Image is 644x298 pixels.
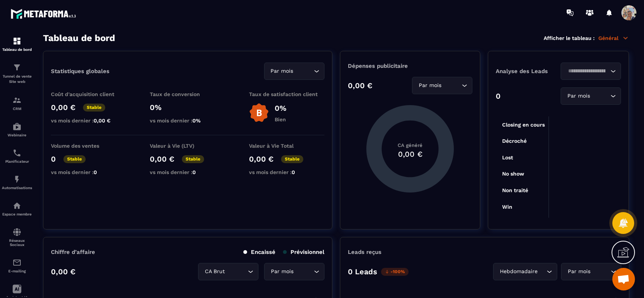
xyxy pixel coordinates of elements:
[264,63,324,80] div: Search for option
[348,63,472,69] p: Dépenses publicitaire
[269,267,295,276] span: Par mois
[2,143,32,169] a: schedulerschedulerPlanificateur
[348,267,377,276] p: 0 Leads
[2,169,32,196] a: automationsautomationsAutomatisations
[502,154,513,160] tspan: Lost
[11,7,78,21] img: logo
[249,103,269,123] img: b-badge-o.b3b20ee6.svg
[264,263,324,280] div: Search for option
[150,118,225,124] p: vs mois dernier :
[283,249,324,255] p: Prévisionnel
[502,187,528,193] tspan: Non traité
[12,258,22,267] img: email
[192,118,201,124] span: 0%
[2,186,32,190] p: Automatisations
[2,222,32,252] a: social-networksocial-networkRéseaux Sociaux
[561,87,621,105] div: Search for option
[203,267,226,276] span: CA Brut
[226,267,246,276] input: Search for option
[2,74,32,84] p: Tunnel de vente Site web
[502,122,545,128] tspan: Closing en cours
[2,31,32,57] a: formationformationTableau de bord
[295,267,312,276] input: Search for option
[2,212,32,216] p: Espace membre
[502,204,512,210] tspan: Win
[281,155,303,163] p: Stable
[2,107,32,111] p: CRM
[566,67,609,75] input: Search for option
[12,63,22,72] img: formation
[83,104,105,112] p: Stable
[496,68,558,75] p: Analyse des Leads
[292,169,295,175] span: 0
[275,104,286,113] p: 0%
[566,92,592,100] span: Par mois
[63,155,86,163] p: Stable
[12,122,22,131] img: automations
[566,267,592,276] span: Par mois
[544,35,595,41] p: Afficher le tableau :
[502,138,527,144] tspan: Décroché
[417,81,443,90] span: Par mois
[12,201,22,210] img: automations
[2,57,32,90] a: formationformationTunnel de vente Site web
[2,196,32,222] a: automationsautomationsEspace membre
[561,263,621,280] div: Search for option
[249,169,324,175] p: vs mois dernier :
[592,267,609,276] input: Search for option
[412,77,472,94] div: Search for option
[348,81,372,90] p: 0,00 €
[498,267,539,276] span: Hebdomadaire
[12,96,22,105] img: formation
[502,171,524,177] tspan: No show
[348,249,381,255] p: Leads reçus
[496,92,501,101] p: 0
[51,118,126,124] p: vs mois dernier :
[2,47,32,52] p: Tableau de bord
[51,267,75,276] p: 0,00 €
[249,154,274,164] p: 0,00 €
[150,143,225,149] p: Valeur à Vie (LTV)
[150,91,225,97] p: Taux de conversion
[275,116,286,122] p: Bien
[150,154,174,164] p: 0,00 €
[269,67,295,75] span: Par mois
[249,143,324,149] p: Valeur à Vie Total
[493,263,557,280] div: Search for option
[198,263,258,280] div: Search for option
[381,268,409,276] p: -100%
[43,33,115,43] h3: Tableau de bord
[2,133,32,137] p: Webinaire
[561,63,621,80] div: Search for option
[51,103,75,112] p: 0,00 €
[51,169,126,175] p: vs mois dernier :
[150,103,225,112] p: 0%
[51,91,126,97] p: Coût d'acquisition client
[12,148,22,157] img: scheduler
[612,268,635,290] div: Ouvrir le chat
[94,169,97,175] span: 0
[51,68,109,75] p: Statistiques globales
[249,91,324,97] p: Taux de satisfaction client
[51,154,56,164] p: 0
[295,67,312,75] input: Search for option
[2,252,32,279] a: emailemailE-mailing
[243,249,275,255] p: Encaissé
[12,228,22,237] img: social-network
[2,238,32,247] p: Réseaux Sociaux
[182,155,204,163] p: Stable
[12,37,22,46] img: formation
[2,90,32,116] a: formationformationCRM
[592,92,609,100] input: Search for option
[2,159,32,164] p: Planificateur
[192,169,196,175] span: 0
[2,269,32,273] p: E-mailing
[51,143,126,149] p: Volume des ventes
[12,175,22,184] img: automations
[94,118,111,124] span: 0,00 €
[598,35,629,41] p: Général
[2,116,32,143] a: automationsautomationsWebinaire
[51,249,95,255] p: Chiffre d’affaire
[150,169,225,175] p: vs mois dernier :
[539,267,545,276] input: Search for option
